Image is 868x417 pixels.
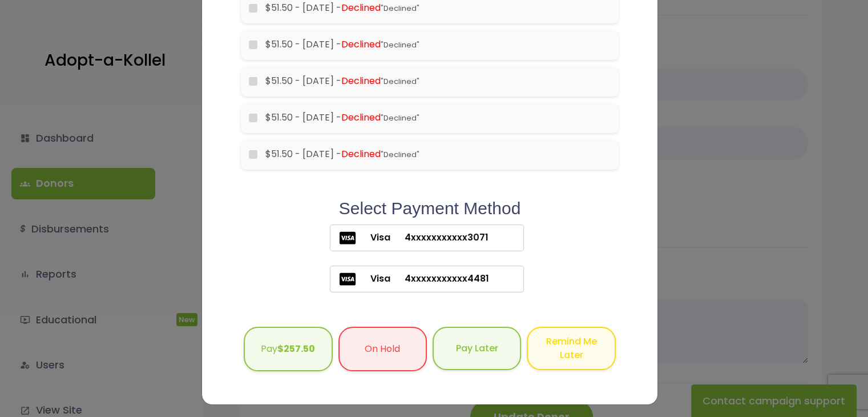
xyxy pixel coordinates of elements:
[341,74,381,87] span: Declined
[265,38,610,51] label: $51.50 - [DATE] -
[265,74,610,88] label: $51.50 - [DATE] -
[356,272,390,286] span: Visa
[265,147,610,161] label: $51.50 - [DATE] -
[381,39,419,50] span: "Declined"
[381,76,419,87] span: "Declined"
[381,3,419,14] span: "Declined"
[390,272,489,286] span: 4xxxxxxxxxxx4481
[265,1,610,15] label: $51.50 - [DATE] -
[341,111,381,124] span: Declined
[381,113,419,123] span: "Declined"
[341,1,381,14] span: Declined
[381,149,419,160] span: "Declined"
[265,111,610,125] label: $51.50 - [DATE] -
[244,327,332,372] button: Pay$257.50
[356,231,390,244] span: Visa
[338,327,427,372] button: On Hold
[390,231,488,244] span: 4xxxxxxxxxxx3071
[433,327,521,370] button: Pay Later
[527,327,615,370] button: Remind Me Later
[341,38,381,51] span: Declined
[341,147,381,161] span: Declined
[277,342,315,355] b: $257.50
[241,198,619,219] h2: Select Payment Method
